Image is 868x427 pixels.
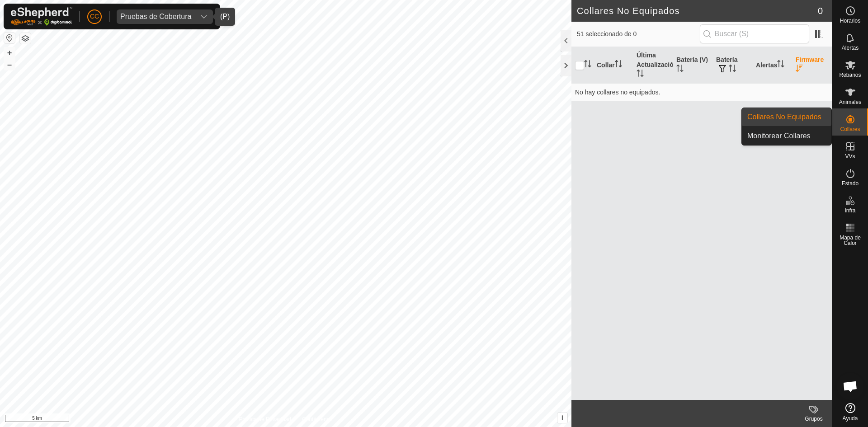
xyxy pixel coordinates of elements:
[4,33,15,43] button: Restablecer Mapa
[818,4,823,18] span: 0
[777,61,784,69] p-sorticon: Activar para ordenar
[844,208,855,213] span: Infra
[302,415,332,423] a: Contáctenos
[742,127,831,145] a: Monitorear Collares
[90,12,99,21] span: CC
[676,66,684,73] p-sorticon: Activar para ordenar
[4,59,15,70] button: –
[195,9,213,24] div: dropdown trigger
[577,29,700,39] span: 51 seleccionado de 0
[837,373,864,400] div: Chat abierto
[557,413,567,423] button: i
[120,13,191,20] div: Pruebas de Cobertura
[673,47,712,84] th: Batería (V)
[839,72,861,78] span: Rebaños
[584,61,591,69] p-sorticon: Activar para ordenar
[792,47,832,84] th: Firmware
[239,415,291,423] a: Política de Privacidad
[729,66,736,73] p-sorticon: Activar para ordenar
[752,47,792,84] th: Alertas
[842,45,859,51] span: Alertas
[839,99,861,105] span: Animales
[796,415,832,423] div: Grupos
[712,47,752,84] th: Batería
[637,71,644,78] p-sorticon: Activar para ordenar
[832,399,868,425] a: Ayuda
[845,154,855,159] span: VVs
[593,47,633,84] th: Collar
[840,127,860,132] span: Collares
[577,5,818,16] h2: Collares No Equipados
[561,414,563,422] span: i
[615,61,622,69] p-sorticon: Activar para ordenar
[20,33,31,44] button: Capas del Mapa
[842,181,859,186] span: Estado
[11,7,72,26] img: Logo Gallagher
[117,9,195,24] span: Pruebas de Cobertura
[747,131,811,141] span: Monitorear Collares
[571,83,832,101] td: No hay collares no equipados.
[700,24,809,43] input: Buscar (S)
[840,18,860,23] span: Horarios
[742,108,831,126] a: Collares No Equipados
[835,235,866,246] span: Mapa de Calor
[633,47,673,84] th: Última Actualización
[843,416,858,421] span: Ayuda
[747,112,821,122] span: Collares No Equipados
[796,66,803,73] p-sorticon: Activar para ordenar
[4,47,15,58] button: +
